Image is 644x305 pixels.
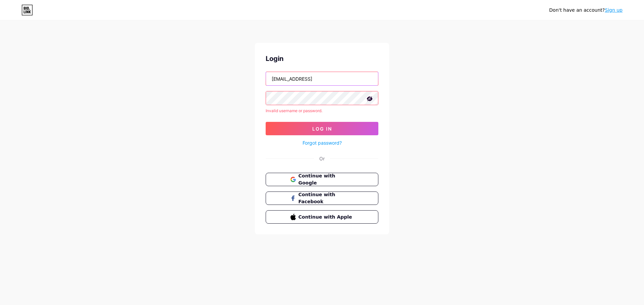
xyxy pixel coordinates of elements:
[266,72,378,85] input: Username
[299,172,354,186] span: Continue with Google
[549,7,623,14] div: Don't have an account?
[605,7,623,13] a: Sign up
[299,214,354,221] span: Continue with Apple
[266,54,378,64] div: Login
[319,155,325,162] div: Or
[266,108,378,114] div: Invalid username or password.
[299,191,354,205] span: Continue with Facebook
[266,173,378,186] button: Continue with Google
[303,139,342,146] a: Forgot password?
[266,122,378,135] button: Log In
[266,192,378,205] button: Continue with Facebook
[266,210,378,224] button: Continue with Apple
[312,126,332,132] span: Log In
